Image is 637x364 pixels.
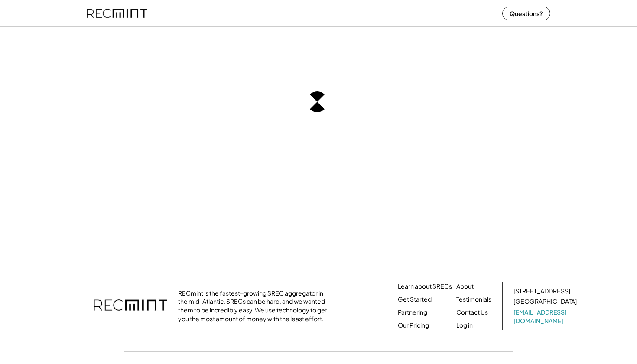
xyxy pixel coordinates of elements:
a: Partnering [398,308,427,317]
img: recmint-logotype%403x%20%281%29.jpeg [87,2,147,25]
div: RECmint is the fastest-growing SREC aggregator in the mid-Atlantic. SRECs can be hard, and we wan... [178,289,332,323]
img: recmint-logotype%403x.png [94,291,167,321]
a: Our Pricing [398,321,429,330]
a: Learn about SRECs [398,282,452,291]
a: Testimonials [456,295,491,304]
a: Log in [456,321,473,330]
a: Get Started [398,295,432,304]
div: [STREET_ADDRESS] [513,287,570,296]
a: About [456,282,474,291]
div: [GEOGRAPHIC_DATA] [513,297,577,306]
a: Contact Us [456,308,488,317]
a: [EMAIL_ADDRESS][DOMAIN_NAME] [513,308,578,325]
button: Questions? [502,6,550,20]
